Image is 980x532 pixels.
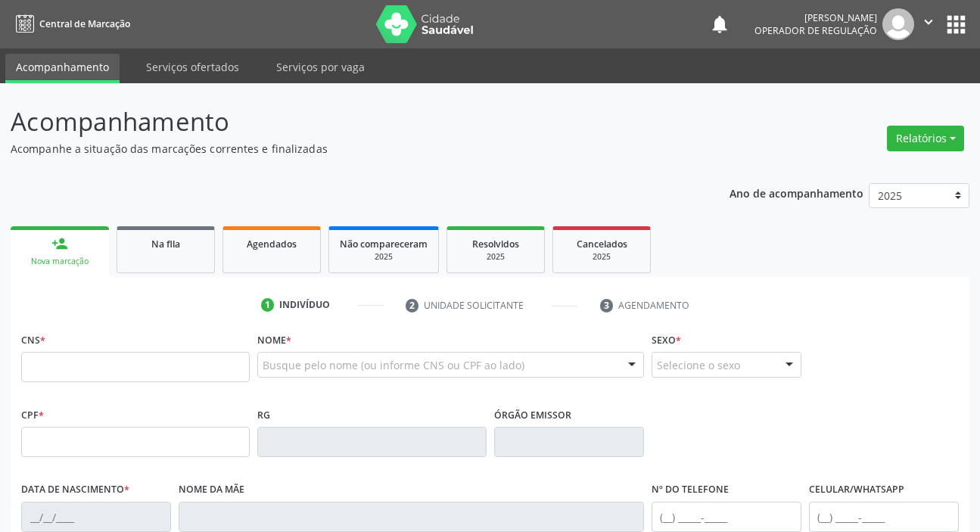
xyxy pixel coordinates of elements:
[494,403,571,427] label: Órgão emissor
[135,54,250,80] a: Serviços ofertados
[340,238,428,250] span: Não compareceram
[5,54,120,83] a: Acompanhamento
[340,251,428,263] div: 2025
[11,103,682,141] p: Acompanhamento
[577,238,627,250] span: Cancelados
[652,328,681,352] label: Sexo
[21,256,98,267] div: Nova marcação
[21,403,44,427] label: CPF
[882,8,914,40] img: img
[652,502,801,532] input: (__) _____-_____
[21,328,45,352] label: CNS
[754,24,877,37] span: Operador de regulação
[257,403,270,427] label: RG
[914,8,943,40] button: 
[263,357,524,373] span: Busque pelo nome (ou informe CNS ou CPF ao lado)
[809,502,959,532] input: (__) _____-_____
[472,238,519,250] span: Resolvidos
[652,478,729,502] label: Nº do Telefone
[266,54,375,80] a: Serviços por vaga
[709,14,730,35] button: notifications
[754,11,877,24] div: [PERSON_NAME]
[39,17,130,30] span: Central de Marcação
[21,478,129,502] label: Data de nascimento
[730,183,863,202] p: Ano de acompanhamento
[657,357,740,373] span: Selecione o sexo
[887,126,964,151] button: Relatórios
[261,298,275,312] div: 1
[11,11,130,36] a: Central de Marcação
[51,235,68,252] div: person_add
[151,238,180,250] span: Na fila
[11,141,682,157] p: Acompanhe a situação das marcações correntes e finalizadas
[564,251,639,263] div: 2025
[257,328,291,352] label: Nome
[279,298,330,312] div: Indivíduo
[21,502,171,532] input: __/__/____
[943,11,969,38] button: apps
[247,238,297,250] span: Agendados
[920,14,937,30] i: 
[179,478,244,502] label: Nome da mãe
[458,251,534,263] div: 2025
[809,478,904,502] label: Celular/WhatsApp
